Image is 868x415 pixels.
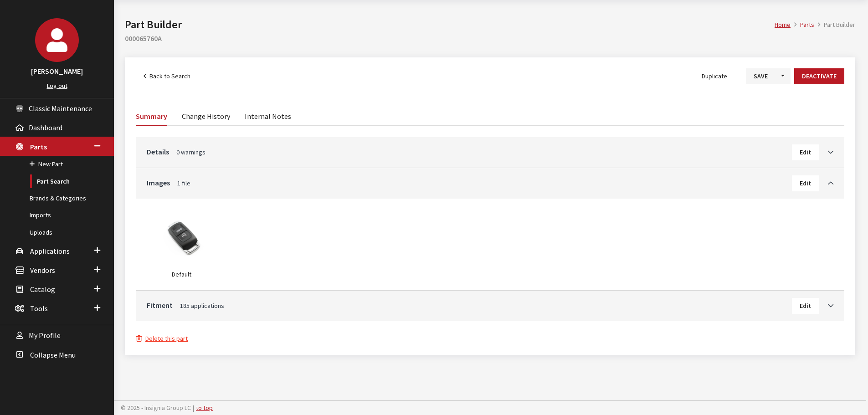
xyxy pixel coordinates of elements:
a: Toggle Accordion [819,177,833,188]
a: to top [196,404,213,412]
button: Edit Images [792,175,819,191]
button: Delete this part [136,333,188,344]
a: Toggle Accordion [819,146,833,157]
img: Cheyenne Dorton [35,18,79,62]
button: Duplicate [694,68,735,84]
a: Internal Notes [245,106,291,125]
span: Back to Search [149,72,190,80]
span: Collapse Menu [30,350,76,359]
a: Summary [136,106,167,126]
span: My Profile [29,331,61,340]
button: Edit Details [792,144,819,160]
div: Default [147,270,217,279]
button: Save [746,68,776,84]
span: Catalog [30,285,55,294]
img: Image for 000065760A [147,210,217,266]
li: Parts [791,20,814,30]
span: Parts [30,142,47,151]
h1: Part Builder [125,16,775,33]
a: Log out [47,82,67,90]
a: Back to Search [136,68,198,84]
button: Deactivate [794,68,844,84]
li: Part Builder [814,20,855,30]
h2: 000065760A [125,33,855,44]
span: 1 file [177,179,190,187]
span: 185 applications [180,302,224,310]
span: Dashboard [29,123,62,132]
span: | [193,404,194,412]
span: Tools [30,304,48,313]
h3: [PERSON_NAME] [9,66,105,77]
span: Classic Maintenance [29,104,92,113]
span: © 2025 - Insignia Group LC [121,404,191,412]
span: Applications [30,246,70,256]
a: Images1 file [147,177,792,188]
span: Edit [800,302,811,310]
button: Edit Fitment [792,298,819,314]
span: Edit [800,179,811,187]
a: Change History [182,106,230,125]
a: Toggle Accordion [819,300,833,311]
a: Details0 warnings [147,146,792,157]
span: 0 warnings [176,148,205,156]
a: Home [775,20,791,29]
span: Vendors [30,266,55,275]
a: Fitment185 applications [147,300,792,311]
span: Edit [800,148,811,156]
span: Duplicate [702,72,727,80]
